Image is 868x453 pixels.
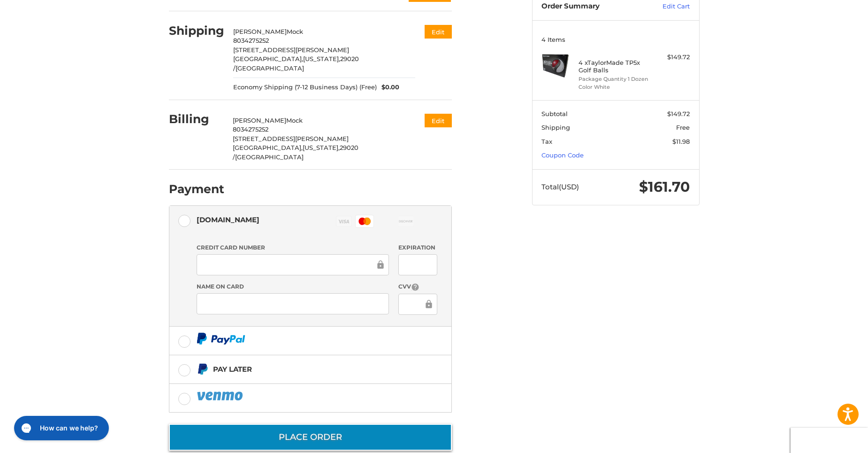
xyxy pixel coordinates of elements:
[233,144,358,161] span: 29020 /
[169,23,224,38] h2: Shipping
[541,182,579,191] span: Total (USD)
[541,151,584,159] a: Coupon Code
[197,243,389,252] label: Credit Card Number
[541,110,568,117] span: Subtotal
[303,55,340,62] span: [US_STATE],
[233,55,303,62] span: [GEOGRAPHIC_DATA],
[213,361,252,377] div: Pay Later
[169,112,224,126] h2: Billing
[667,110,690,117] span: $149.72
[791,428,868,453] iframe: Google Customer Reviews
[653,53,690,62] div: $149.72
[233,55,359,72] span: 29020 /
[639,178,690,195] span: $161.70
[235,153,304,161] span: [GEOGRAPHIC_DATA]
[541,124,570,131] span: Shipping
[541,36,690,43] h3: 4 Items
[233,135,349,142] span: [STREET_ADDRESS][PERSON_NAME]
[425,25,452,39] button: Edit
[233,28,287,35] span: [PERSON_NAME]
[169,182,224,196] h2: Payment
[197,333,245,344] img: PayPal icon
[9,413,112,444] iframe: Gorgias live chat messenger
[425,114,452,127] button: Edit
[579,59,650,74] h4: 4 x TaylorMade TP5x Golf Balls
[169,424,452,451] button: Place Order
[233,83,377,92] span: Economy Shipping (7-12 Business Days) (Free)
[541,138,552,145] span: Tax
[642,2,690,11] a: Edit Cart
[197,212,259,227] div: [DOMAIN_NAME]
[197,282,389,291] label: Name on Card
[398,243,437,252] label: Expiration
[377,83,399,92] span: $0.00
[233,46,349,54] span: [STREET_ADDRESS][PERSON_NAME]
[672,138,690,145] span: $11.98
[197,363,208,375] img: Pay Later icon
[579,75,650,83] li: Package Quantity 1 Dozen
[579,83,650,91] li: Color White
[541,2,642,11] h3: Order Summary
[287,28,303,35] span: Mock
[233,37,269,44] span: 8034275252
[233,125,268,133] span: 8034275252
[303,144,340,151] span: [US_STATE],
[676,124,690,131] span: Free
[236,64,304,72] span: [GEOGRAPHIC_DATA]
[398,282,437,291] label: CVV
[233,144,303,151] span: [GEOGRAPHIC_DATA],
[197,390,244,402] img: PayPal icon
[233,117,286,124] span: [PERSON_NAME]
[286,117,303,124] span: Mock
